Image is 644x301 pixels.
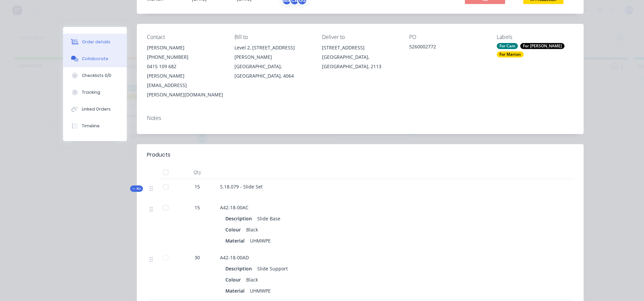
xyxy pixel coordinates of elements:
button: Collaborate [63,50,127,67]
button: Checklists 0/0 [63,67,127,84]
div: For Marton [497,51,524,57]
div: Kit [130,185,143,192]
div: Qty [177,166,217,179]
div: Notes [147,115,574,121]
div: Bill to [234,34,311,40]
div: Deliver to [322,34,399,40]
div: Description [225,214,255,223]
button: Linked Orders [63,101,127,118]
div: Material [225,236,247,246]
div: Slide Base [255,214,283,223]
div: [PERSON_NAME][EMAIL_ADDRESS][PERSON_NAME][DOMAIN_NAME] [147,71,224,99]
div: 5260002772 [409,43,486,52]
div: Colour [225,225,244,234]
div: Slide Support [255,264,290,273]
div: Level 2, [STREET_ADDRESS][PERSON_NAME][GEOGRAPHIC_DATA], [GEOGRAPHIC_DATA], 4064 [234,43,311,81]
div: UHMWPE [247,286,273,296]
div: Products [147,151,170,159]
div: Linked Orders [82,106,111,112]
div: Colour [225,275,244,285]
div: [GEOGRAPHIC_DATA], [GEOGRAPHIC_DATA], 2113 [322,52,399,71]
button: Timeline [63,118,127,134]
span: 30 [195,254,200,261]
div: Labels [497,34,574,40]
div: Contact [147,34,224,40]
span: A42-18-00AC [220,204,249,211]
div: Material [225,286,247,296]
div: [GEOGRAPHIC_DATA], [GEOGRAPHIC_DATA], 4064 [234,62,311,81]
div: [PERSON_NAME] [147,43,224,52]
div: Black [244,225,261,234]
div: Level 2, [STREET_ADDRESS][PERSON_NAME] [234,43,311,62]
div: [PERSON_NAME][PHONE_NUMBER]0415 109 682[PERSON_NAME][EMAIL_ADDRESS][PERSON_NAME][DOMAIN_NAME] [147,43,224,99]
div: Order details [82,39,110,45]
div: Collaborate [82,56,108,62]
button: Order details [63,34,127,50]
div: For Cam [497,43,518,49]
div: [STREET_ADDRESS] [322,43,399,52]
div: Description [225,264,255,273]
span: 15 [195,204,200,211]
div: PO [409,34,486,40]
span: Kit [132,186,141,191]
span: A42-18-00AD [220,254,249,261]
div: Checklists 0/0 [82,73,111,79]
div: Black [244,275,261,285]
button: Tracking [63,84,127,101]
div: Tracking [82,89,100,95]
div: For [PERSON_NAME] [520,43,565,49]
div: [PHONE_NUMBER] [147,52,224,62]
div: 0415 109 682 [147,62,224,71]
div: Timeline [82,123,100,129]
div: [STREET_ADDRESS][GEOGRAPHIC_DATA], [GEOGRAPHIC_DATA], 2113 [322,43,399,71]
span: S.18.079 - Slide Set [220,183,263,190]
span: 15 [195,183,200,190]
div: UHMWPE [247,236,273,246]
